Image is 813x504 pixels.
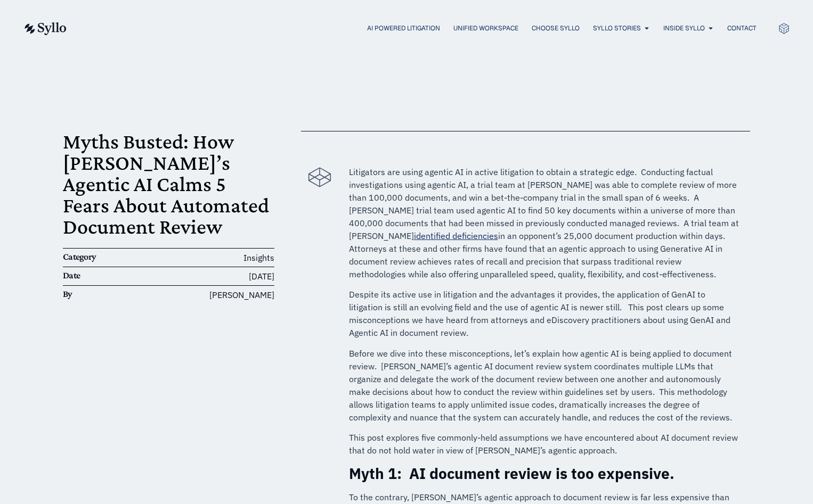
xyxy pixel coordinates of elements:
strong: Myth 1: AI document review is too expensive. [349,464,674,483]
h6: By [63,288,133,300]
p: This post explores five commonly-held assumptions we have encountered about AI document review th... [349,431,739,457]
h1: Myths Busted: How [PERSON_NAME]’s Agentic AI Calms 5 Fears About Automated Document Review [63,131,274,237]
h6: Category [63,251,133,263]
p: Litigators are using agentic AI in active litigation to obtain a strategic edge. Conducting factu... [349,166,739,280]
span: [PERSON_NAME] [209,288,274,301]
img: syllo [23,22,67,35]
p: Before we dive into these misconceptions, let’s explain how agentic AI is being applied to docume... [349,347,739,424]
p: Despite its active use in litigation and the advantages it provides, the application of GenAI to ... [349,288,739,339]
a: Syllo Stories [593,23,641,33]
a: Contact [727,23,757,33]
a: Unified Workspace [453,23,518,33]
time: [DATE] [249,271,274,282]
a: Inside Syllo [663,23,705,33]
a: Choose Syllo [532,23,580,33]
h6: Date [63,270,133,282]
div: Menu Toggle [88,23,757,34]
a: AI Powered Litigation [367,23,440,33]
a: identified deficiencies [414,230,498,241]
nav: Menu [88,23,757,34]
span: Insights [243,252,274,263]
